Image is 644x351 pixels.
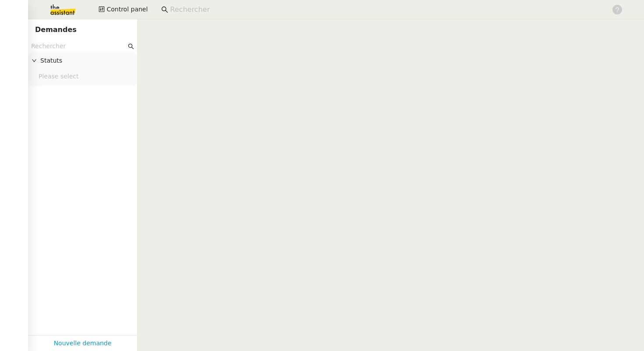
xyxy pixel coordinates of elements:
div: Statuts [28,52,137,69]
input: Rechercher [31,41,126,51]
button: Control panel [93,4,153,16]
nz-page-header-title: Demandes [35,24,77,36]
a: Nouvelle demande [54,338,112,348]
input: Rechercher [170,4,602,16]
span: Control panel [106,4,148,14]
span: Statuts [40,56,134,66]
